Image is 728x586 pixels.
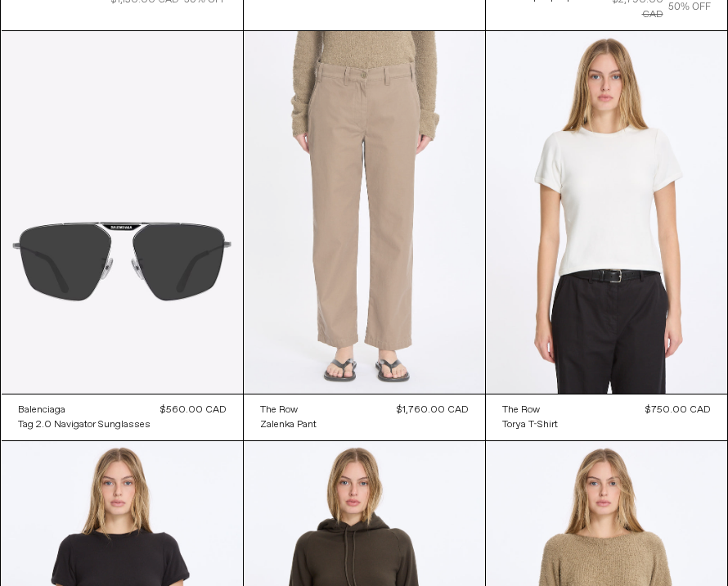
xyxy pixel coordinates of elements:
img: The Row Zalenka Pant in taupe [244,31,485,394]
a: Balenciaga [18,403,151,417]
div: Balenciaga [18,403,65,417]
div: Zalenka Pant [260,418,317,432]
div: $750.00 CAD [645,403,711,417]
a: Tag 2.0 Navigator Sunglasses [18,417,151,432]
div: The Row [260,403,298,417]
div: $1,760.00 CAD [397,403,469,417]
a: The Row [260,403,317,417]
a: The Row [502,403,558,417]
a: Zalenka Pant [260,417,317,432]
div: The Row [502,403,540,417]
div: Tag 2.0 Navigator Sunglasses [18,418,151,432]
div: $560.00 CAD [160,403,227,417]
div: Torya T-Shirt [502,418,558,432]
img: The Row Torya T-Shirt in white [486,31,727,394]
a: Torya T-Shirt [502,417,558,432]
img: Tag 2.0 Navigator Sunglasses [2,31,243,394]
